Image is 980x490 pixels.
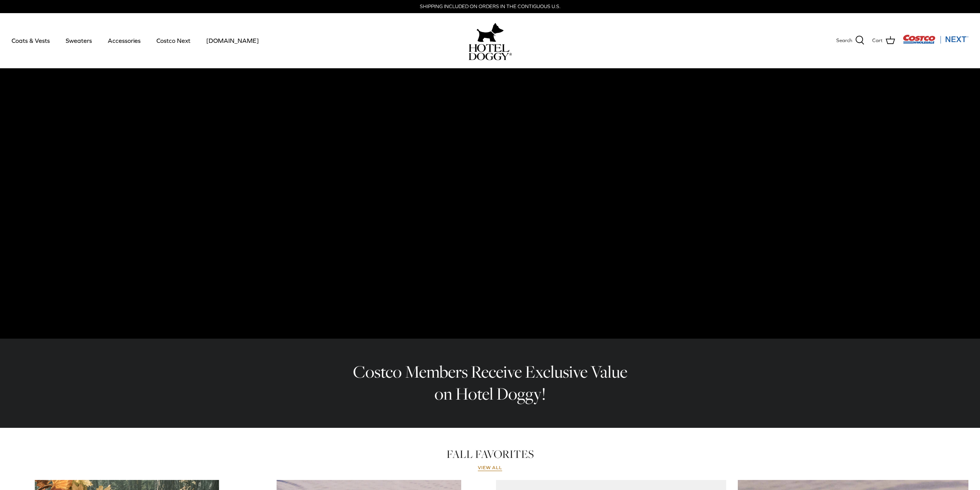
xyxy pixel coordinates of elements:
a: FALL FAVORITES [447,446,534,462]
a: [DOMAIN_NAME] [199,27,266,54]
a: Visit Costco Next [903,39,968,45]
a: Accessories [101,27,148,54]
img: hoteldoggy.com [477,21,504,44]
a: Cart [872,36,895,46]
img: Costco Next [903,34,968,44]
a: View all [478,465,503,471]
a: Sweaters [59,27,99,54]
a: Search [836,36,865,46]
span: Search [836,37,852,45]
a: Coats & Vests [5,27,57,54]
h2: Costco Members Receive Exclusive Value on Hotel Doggy! [347,361,633,405]
a: hoteldoggy.com hoteldoggycom [469,21,512,60]
img: hoteldoggycom [469,44,512,60]
span: Cart [872,37,883,45]
a: Costco Next [149,27,197,54]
